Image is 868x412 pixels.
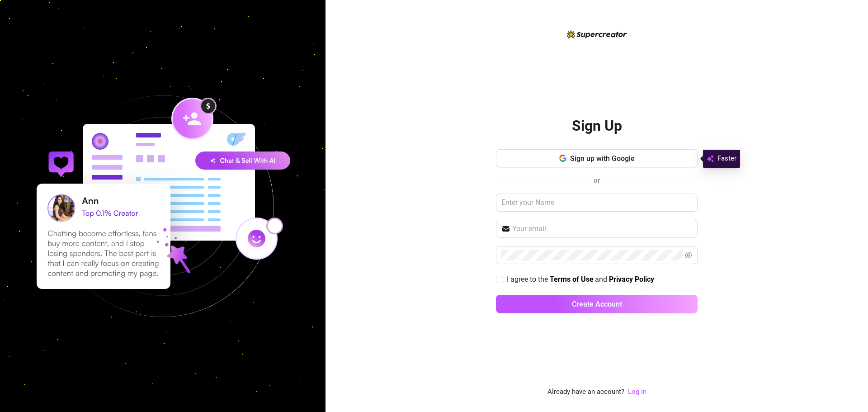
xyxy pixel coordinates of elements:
a: Terms of Use [550,275,594,284]
span: Already have an account? [547,387,624,398]
span: or [594,176,600,185]
img: signup-background-D0MIrEPF.svg [6,50,319,363]
span: Sign up with Google [570,154,635,163]
span: eye-invisible [685,251,692,259]
span: I agree to the [507,275,550,284]
span: Create Account [572,300,622,308]
input: Your email [512,223,692,234]
button: Create Account [496,295,698,313]
strong: Privacy Policy [609,275,654,284]
input: Enter your Name [496,194,698,212]
button: Sign up with Google [496,149,698,167]
h2: Sign Up [572,117,622,135]
a: Log In [628,388,646,396]
span: Faster [717,153,736,164]
img: logo-BBDzfeDw.svg [567,30,627,38]
img: svg%3e [707,153,714,164]
a: Privacy Policy [609,275,654,284]
span: and [595,275,609,284]
strong: Terms of Use [550,275,594,284]
a: Log In [628,387,646,398]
